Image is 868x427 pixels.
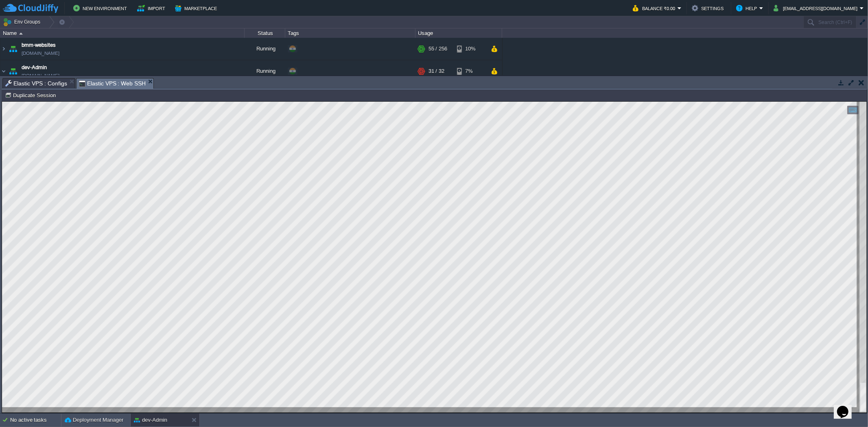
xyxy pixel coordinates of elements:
[79,78,146,89] span: Elastic VPS : Web SSH
[457,38,483,60] div: 10%
[22,49,59,57] span: [DOMAIN_NAME]
[5,78,67,88] span: Elastic VPS : Configs
[3,3,58,13] img: CloudJiffy
[736,3,759,13] button: Help
[10,414,61,427] div: No active tasks
[22,41,56,49] a: bmm-websites
[65,416,123,424] button: Deployment Manager
[3,16,43,28] button: Env Groups
[416,28,502,38] div: Usage
[22,63,47,72] a: dev-Admin
[286,28,415,38] div: Tags
[73,3,129,13] button: New Environment
[774,3,860,13] button: [EMAIL_ADDRESS][DOMAIN_NAME]
[245,60,285,82] div: Running
[834,394,860,419] iframe: chat widget
[134,416,167,424] button: dev-Admin
[22,72,59,80] span: [DOMAIN_NAME]
[5,91,58,99] button: Duplicate Session
[1,28,244,38] div: Name
[19,33,23,35] img: AMDAwAAAACH5BAEAAAAALAAAAAABAAEAAAICRAEAOw==
[7,60,19,82] img: AMDAwAAAACH5BAEAAAAALAAAAAABAAEAAAICRAEAOw==
[137,3,168,13] button: Import
[633,3,678,13] button: Balance ₹0.00
[429,60,444,82] div: 31 / 32
[7,38,19,60] img: AMDAwAAAACH5BAEAAAAALAAAAAABAAEAAAICRAEAOw==
[175,3,219,13] button: Marketplace
[245,28,285,38] div: Status
[692,3,726,13] button: Settings
[245,38,285,60] div: Running
[0,60,7,82] img: AMDAwAAAACH5BAEAAAAALAAAAAABAAEAAAICRAEAOw==
[457,60,483,82] div: 7%
[429,38,447,60] div: 55 / 256
[0,38,7,60] img: AMDAwAAAACH5BAEAAAAALAAAAAABAAEAAAICRAEAOw==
